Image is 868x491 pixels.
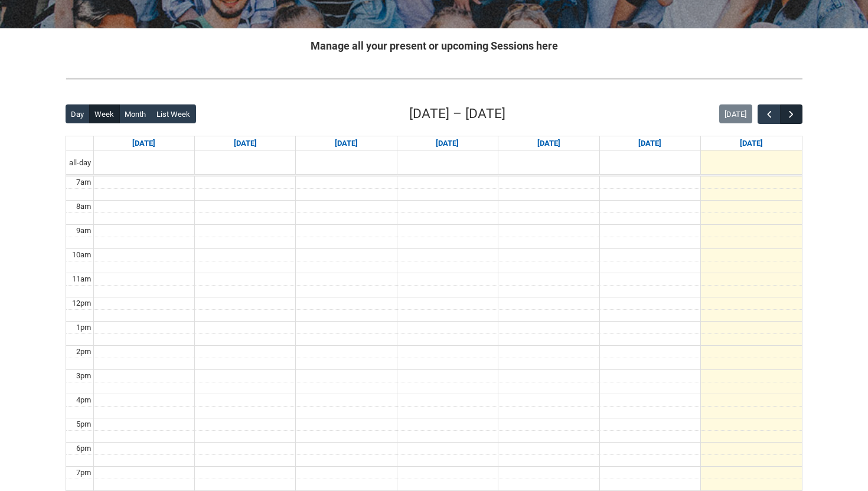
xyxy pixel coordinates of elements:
[74,176,93,188] div: 7am
[433,136,461,150] a: Go to September 3, 2025
[66,73,802,85] img: REDU_GREY_LINE
[70,273,93,285] div: 11am
[719,104,752,123] button: [DATE]
[231,136,259,150] a: Go to September 1, 2025
[66,104,90,123] button: Day
[636,136,664,150] a: Go to September 5, 2025
[74,418,93,430] div: 5pm
[74,467,93,479] div: 7pm
[74,394,93,406] div: 4pm
[74,322,93,333] div: 1pm
[74,225,93,237] div: 9am
[332,136,360,150] a: Go to September 2, 2025
[67,157,93,169] span: all-day
[151,104,196,123] button: List Week
[535,136,563,150] a: Go to September 4, 2025
[738,136,765,150] a: Go to September 6, 2025
[780,104,802,124] button: Next Week
[74,346,93,358] div: 2pm
[130,136,158,150] a: Go to August 31, 2025
[89,104,120,123] button: Week
[758,104,780,124] button: Previous Week
[70,297,93,309] div: 12pm
[409,104,505,124] h2: [DATE] – [DATE]
[119,104,152,123] button: Month
[70,249,93,261] div: 10am
[74,201,93,212] div: 8am
[74,443,93,454] div: 6pm
[66,38,802,54] h2: Manage all your present or upcoming Sessions here
[74,370,93,382] div: 3pm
